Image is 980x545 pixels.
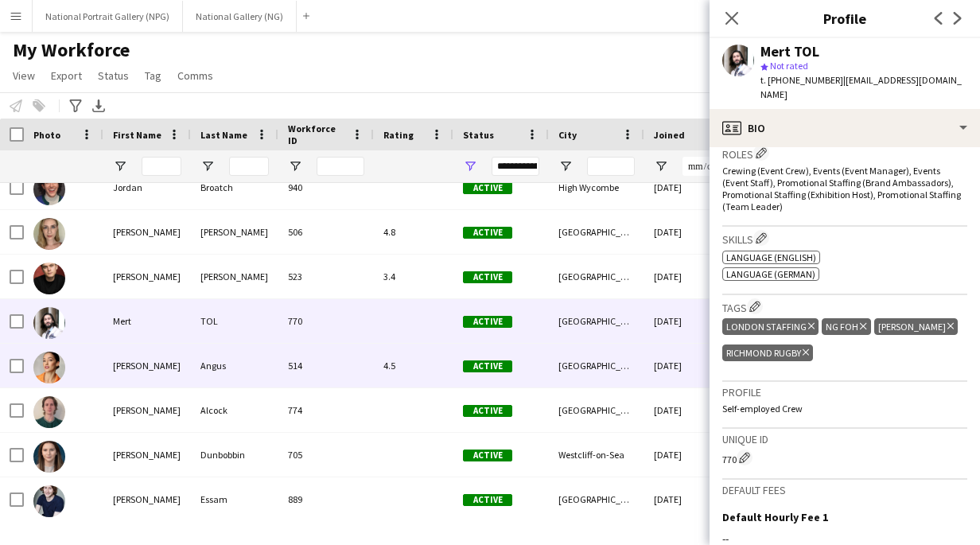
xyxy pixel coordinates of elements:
div: [PERSON_NAME] [874,318,958,335]
div: [DATE] [644,210,740,254]
span: | [EMAIL_ADDRESS][DOMAIN_NAME] [760,74,962,100]
span: Language (German) [726,268,815,280]
div: 770 [722,450,967,465]
span: Crewing (Event Crew), Events (Event Manager), Events (Event Staff), Promotional Staffing (Brand A... [722,165,961,212]
div: [DATE] [644,388,740,432]
h3: Tags [722,298,967,315]
button: National Gallery (NG) [183,1,297,32]
div: Dunbobbin [191,433,278,477]
span: Rating [383,129,414,141]
div: Jordan [103,165,191,209]
h3: Profile [722,385,967,399]
button: Open Filter Menu [288,159,302,173]
span: Active [463,316,512,328]
a: Status [91,65,135,86]
span: Joined [654,129,685,141]
img: Mert TOL [33,307,65,339]
a: Tag [138,65,168,86]
h3: Default Hourly Fee 1 [722,510,828,524]
span: City [558,129,577,141]
img: Rachel Lenore Angus [33,352,65,383]
div: LONDON STAFFING [722,318,819,335]
h3: Default fees [722,483,967,497]
div: [PERSON_NAME] [103,433,191,477]
span: Active [463,271,512,283]
span: Not rated [770,60,808,72]
input: City Filter Input [587,157,635,176]
span: Active [463,494,512,506]
span: Active [463,405,512,417]
span: Language (English) [726,251,816,263]
div: Alcock [191,388,278,432]
span: Export [51,68,82,83]
span: Active [463,360,512,372]
div: 3.4 [374,255,453,298]
h3: Unique ID [722,432,967,446]
button: National Portrait Gallery (NPG) [33,1,183,32]
div: [PERSON_NAME] [191,255,278,298]
div: Mert [103,299,191,343]
div: [PERSON_NAME] [103,344,191,387]
img: Cameron Essam [33,485,65,517]
app-action-btn: Export XLSX [89,96,108,115]
button: Open Filter Menu [200,159,215,173]
div: [PERSON_NAME] [103,210,191,254]
span: Active [463,227,512,239]
button: Open Filter Menu [113,159,127,173]
div: Bio [710,109,980,147]
div: 705 [278,433,374,477]
div: [DATE] [644,255,740,298]
div: 770 [278,299,374,343]
div: [DATE] [644,477,740,521]
span: Last Name [200,129,247,141]
span: Active [463,182,512,194]
div: Broatch [191,165,278,209]
div: Essam [191,477,278,521]
div: [DATE] [644,344,740,387]
div: TOL [191,299,278,343]
a: View [6,65,41,86]
h3: Skills [722,230,967,247]
img: Vicky Dunbobbin [33,441,65,473]
span: Tag [145,68,161,83]
div: Mert TOL [760,45,819,59]
h3: Roles [722,145,967,162]
div: 940 [278,165,374,209]
span: Active [463,450,512,461]
div: NG FOH [822,318,870,335]
div: [DATE] [644,165,740,209]
img: Sean Alcock [33,396,65,428]
div: 523 [278,255,374,298]
p: Self-employed Crew [722,403,967,415]
div: [GEOGRAPHIC_DATA] [549,255,644,298]
button: Open Filter Menu [463,159,477,173]
input: Last Name Filter Input [229,157,269,176]
a: Comms [171,65,220,86]
div: Richmond Rugby [722,345,813,361]
div: Westcliff-on-Sea [549,433,644,477]
span: Status [463,129,494,141]
input: First Name Filter Input [142,157,181,176]
a: Export [45,65,88,86]
div: [GEOGRAPHIC_DATA] [549,477,644,521]
div: [PERSON_NAME] [191,210,278,254]
span: First Name [113,129,161,141]
span: Status [98,68,129,83]
div: 4.8 [374,210,453,254]
span: View [13,68,35,83]
span: Photo [33,129,60,141]
div: [GEOGRAPHIC_DATA] [549,388,644,432]
button: Open Filter Menu [558,159,573,173]
h3: Profile [710,8,980,29]
button: Open Filter Menu [654,159,668,173]
div: [GEOGRAPHIC_DATA] [549,344,644,387]
div: [PERSON_NAME] [103,477,191,521]
div: High Wycombe [549,165,644,209]
div: 889 [278,477,374,521]
span: t. [PHONE_NUMBER] [760,74,843,86]
div: Angus [191,344,278,387]
div: [DATE] [644,299,740,343]
span: My Workforce [13,38,130,62]
div: [PERSON_NAME] [103,388,191,432]
img: Jordan Broatch [33,173,65,205]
